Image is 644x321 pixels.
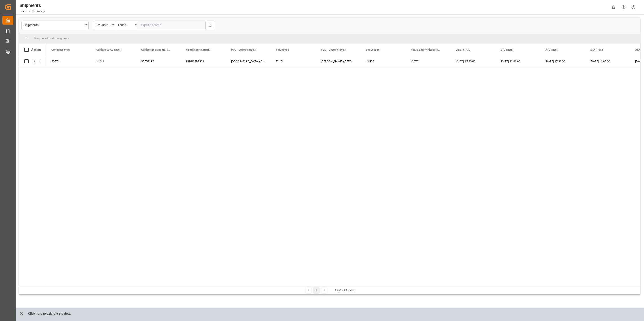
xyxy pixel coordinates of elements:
span: ETA (Req.) [590,48,603,51]
span: POL - Locode (Req.) [231,48,256,51]
div: [DATE] 16:00:00 [585,56,630,67]
button: open menu [21,21,89,29]
div: Equals [118,22,133,27]
span: Actual Empty Pickup Depot [411,48,441,51]
span: Gate In POL [456,48,470,51]
button: open menu [116,21,138,29]
span: POD - Locode (Req.) [321,48,346,51]
div: 1 [313,287,319,293]
div: Container Type [96,22,111,27]
div: Action [31,48,41,52]
div: INNSA [360,56,405,67]
button: close role preview [17,309,26,318]
span: Carrier's Booking No. (Req.) [141,48,171,51]
div: Shipments [24,22,84,28]
span: ATD (Req.) [545,48,558,51]
span: ETD (Req.) [501,48,513,51]
span: Container Type [51,48,70,51]
div: Shipments [20,2,45,9]
button: open menu [93,21,116,29]
div: [DATE] 22:00:00 [495,56,540,67]
div: 20'FCL [46,56,91,67]
div: [GEOGRAPHIC_DATA] ([GEOGRAPHIC_DATA]) [226,56,271,67]
div: [DATE] 15:30:00 [450,56,495,67]
button: show 0 new notifications [608,2,618,12]
div: Press SPACE to select this row. [19,56,46,67]
div: NIDU2297389 [181,56,226,67]
span: Carrier's SCAC (Req.) [96,48,121,51]
button: search button [205,21,215,29]
div: [DATE] [405,56,450,67]
div: 1 to 1 of 1 rows [335,288,354,293]
div: HLCU [91,56,136,67]
div: [DATE] 17:36:00 [540,56,585,67]
div: [PERSON_NAME] ([PERSON_NAME]) [315,56,360,67]
span: Container No. (Req.) [186,48,210,51]
p: Click here to exit role preview. [28,309,71,318]
a: Home [20,10,27,13]
div: FIHEL [271,56,315,67]
span: Drag here to set row groups [34,37,69,40]
div: 33557192 [136,56,181,67]
button: Help Center [618,2,629,12]
span: podLocode [366,48,379,51]
input: Type to search [138,21,205,29]
span: polLocode [276,48,289,51]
